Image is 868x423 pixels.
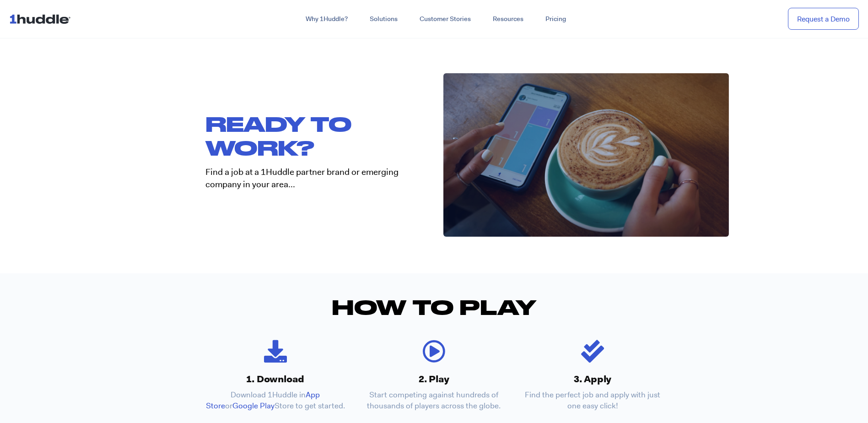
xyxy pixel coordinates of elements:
[788,8,859,30] a: Request a Demo
[246,373,304,385] span: 1. Download
[419,373,450,385] span: 2. Play
[205,390,346,412] p: Download 1Huddle in or Store to get started.
[482,11,534,27] a: Resources
[9,10,75,27] img: ...
[232,401,275,411] a: Google Play
[205,112,434,159] h1: READY TO WORK?
[574,373,611,385] span: 3. Apply
[534,11,577,27] a: Pricing
[359,11,409,27] a: Solutions
[206,390,320,411] a: App Store
[205,166,425,190] p: Find a job at a 1Huddle partner brand or emerging company in your area...
[523,390,663,412] p: Find the perfect job and apply with just one easy click!
[364,390,504,412] p: Start competing against hundreds of thousands of players across the globe.
[295,11,359,27] a: Why 1Huddle?
[409,11,482,27] a: Customer Stories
